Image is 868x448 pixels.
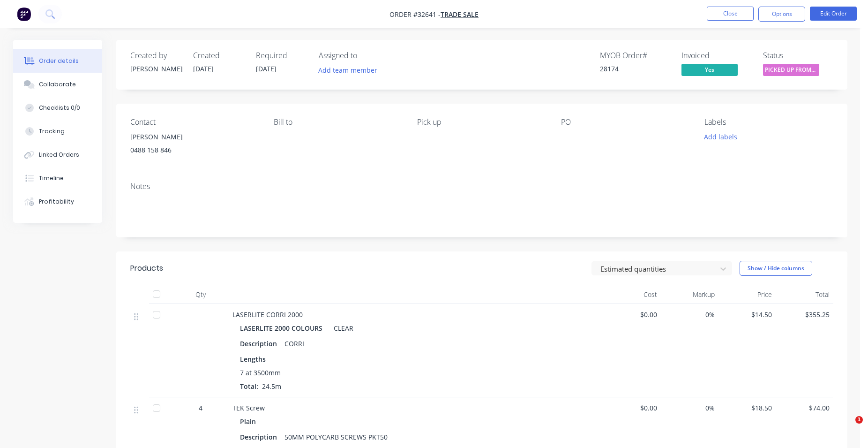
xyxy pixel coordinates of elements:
div: LASERLITE 2000 COLOURS [240,321,326,335]
span: PICKED UP FROM ... [763,64,819,76]
button: Timeline [13,167,102,190]
a: TRADE SALE [441,10,479,19]
span: Total: [240,382,258,391]
button: Options [758,7,805,22]
div: Assigned to [319,51,412,60]
button: Add labels [699,130,742,143]
button: Tracking [13,120,102,143]
span: TEK Screw [232,403,265,412]
div: Products [130,263,163,274]
span: $355.25 [779,310,830,319]
div: Timeline [39,174,64,182]
span: 4 [199,403,202,413]
div: MYOB Order # [600,51,670,60]
div: Qty [172,285,229,304]
div: [PERSON_NAME] [130,130,259,144]
div: Markup [661,285,718,304]
span: 0% [665,310,715,319]
div: Created by [130,51,182,60]
div: Order details [39,57,79,65]
span: 1 [855,416,863,424]
span: 0% [665,403,715,413]
div: 0488 158 846 [130,144,259,157]
img: Factory [17,7,31,21]
div: Description [240,430,281,444]
span: [DATE] [193,64,214,73]
div: Checklists 0/0 [39,104,80,112]
span: $18.50 [722,403,772,413]
div: Pick up [417,118,546,127]
span: $14.50 [722,310,772,319]
div: 28174 [600,64,670,74]
div: Invoiced [681,51,752,60]
span: $0.00 [607,310,658,319]
span: $0.00 [607,403,658,413]
div: Required [256,51,307,60]
div: PO [561,118,689,127]
div: CORRI [281,337,308,350]
button: Add team member [319,64,382,76]
div: Status [763,51,833,60]
div: Price [718,285,776,304]
button: Linked Orders [13,143,102,167]
div: 50MM POLYCARB SCREWS PKT50 [281,430,391,444]
div: Linked Orders [39,151,79,159]
div: Labels [704,118,833,127]
div: Bill to [274,118,402,127]
span: Lengths [240,354,266,364]
div: [PERSON_NAME] [130,64,182,74]
div: Tracking [39,127,65,136]
div: [PERSON_NAME]0488 158 846 [130,130,259,160]
span: LASERLITE CORRI 2000 [232,310,303,319]
div: Notes [130,182,833,191]
button: Show / Hide columns [740,261,812,276]
div: Description [240,337,281,350]
div: Contact [130,118,259,127]
button: Profitability [13,190,102,213]
div: CLEAR [330,321,353,335]
button: Close [707,7,754,21]
button: Edit Order [810,7,857,21]
button: Add team member [313,64,382,76]
div: Plain [240,415,260,428]
span: 7 at 3500mm [240,368,281,378]
iframe: Intercom live chat [836,416,859,439]
div: Total [776,285,833,304]
button: PICKED UP FROM ... [763,64,819,78]
span: $74.00 [779,403,830,413]
button: Checklists 0/0 [13,96,102,120]
div: Cost [604,285,661,304]
span: 24.5m [258,382,285,391]
span: [DATE] [256,64,277,73]
div: Profitability [39,197,74,206]
button: Order details [13,49,102,73]
div: Collaborate [39,80,76,89]
div: Created [193,51,245,60]
button: Collaborate [13,73,102,96]
span: Yes [681,64,738,76]
span: Order #32641 - [389,10,441,19]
